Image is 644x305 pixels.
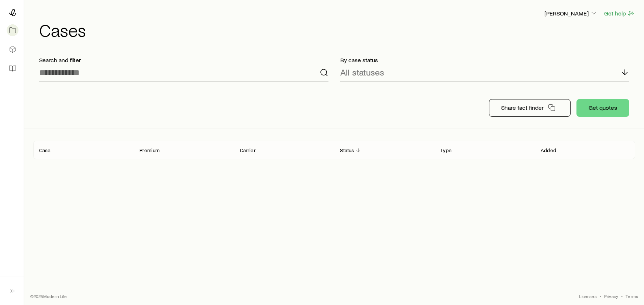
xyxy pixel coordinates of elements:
span: • [621,293,623,299]
button: Get quotes [576,99,629,117]
a: Licenses [579,293,596,299]
button: [PERSON_NAME] [544,9,598,18]
p: All statuses [340,67,384,77]
button: Get help [604,9,635,18]
p: Added [541,147,556,153]
p: © 2025 Modern Life [30,293,67,299]
p: By case status [340,56,630,64]
button: Share fact finder [489,99,571,117]
a: Terms [626,293,638,299]
p: Case [39,147,51,153]
p: Status [340,147,354,153]
h1: Cases [39,21,635,39]
p: Search and filter [39,56,328,64]
div: Client cases [33,141,635,159]
p: [PERSON_NAME] [544,10,597,17]
a: Privacy [604,293,618,299]
p: Premium [140,147,159,153]
span: • [600,293,601,299]
p: Carrier [240,147,256,153]
p: Share fact finder [501,104,544,111]
p: Type [440,147,452,153]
